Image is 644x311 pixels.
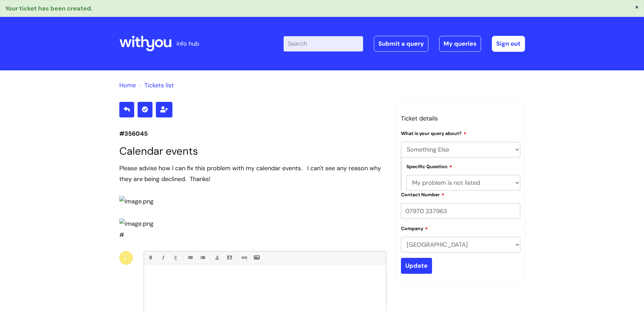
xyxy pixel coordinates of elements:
label: What is your query about? [401,130,467,136]
img: image.png [119,196,153,207]
div: Please advise how I can fix this problem with my calendar events. I can't see any reason why they... [119,163,386,185]
input: Search [284,36,363,51]
input: Update [401,258,432,273]
a: Tickets list [144,81,174,89]
p: info hub [176,38,199,49]
div: L [119,251,133,265]
li: Solution home [119,80,136,91]
li: Tickets list [138,80,174,91]
div: # [119,163,386,240]
a: Link [240,253,248,262]
a: Italic (Ctrl-I) [159,253,167,262]
label: Contact Number [401,191,445,198]
a: Insert Image... [252,253,261,262]
h3: Ticket details [401,113,521,124]
a: Back Color [225,253,234,262]
a: My queries [439,36,481,51]
h1: Calendar events [119,145,386,157]
img: image.png [119,218,153,229]
a: Font Color [213,253,221,262]
a: Underline(Ctrl-U) [171,253,180,262]
a: Sign out [492,36,525,51]
a: 1. Ordered List (Ctrl-Shift-8) [198,253,207,262]
p: #356045 [119,128,386,139]
label: Specific Question [406,163,452,170]
a: Submit a query [374,36,428,51]
a: • Unordered List (Ctrl-Shift-7) [186,253,194,262]
a: Bold (Ctrl-B) [146,253,154,262]
div: | - [284,36,525,51]
a: Home [119,81,136,89]
label: Company [401,225,428,231]
button: × [635,4,639,10]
